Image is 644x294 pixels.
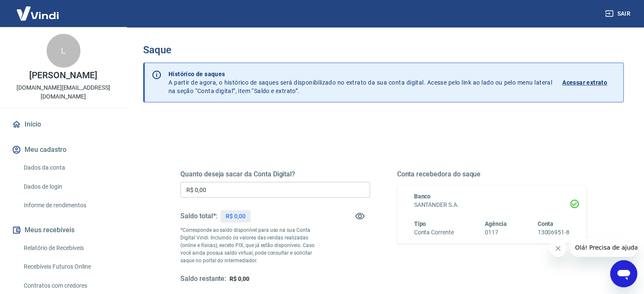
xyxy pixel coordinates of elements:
[414,201,570,209] h6: SANTANDER S.A.
[10,115,116,134] a: Início
[397,170,587,179] h5: Conta recebedora do saque
[47,34,80,68] div: L
[169,70,552,78] p: Histórico de saques
[20,258,116,275] a: Recebíveis Futuros Online
[603,6,634,22] button: Sair
[485,228,507,237] h6: 0117
[20,178,116,195] a: Dados de login
[610,260,637,287] iframe: Botão para abrir a janela de mensagens
[414,193,431,200] span: Banco
[226,212,246,221] p: R$ 0,00
[10,0,65,26] img: Vindi
[180,226,323,264] p: *Corresponde ao saldo disponível para uso na sua Conta Digital Vindi. Incluindo os valores das ve...
[414,228,454,237] h6: Conta Corrente
[562,70,616,95] a: Acessar extrato
[414,220,426,227] span: Tipo
[562,78,607,87] p: Acessar extrato
[180,275,226,283] h5: Saldo restante:
[5,6,71,13] span: Olá! Precisa de ajuda?
[169,70,552,95] p: A partir de agora, o histórico de saques será disponibilizado no extrato da sua conta digital. Ac...
[485,220,507,227] span: Agência
[537,220,553,227] span: Conta
[20,159,116,176] a: Dados da conta
[10,140,116,159] button: Meu cadastro
[20,197,116,214] a: Informe de rendimentos
[570,238,637,257] iframe: Mensagem da empresa
[229,275,249,282] span: R$ 0,00
[537,228,569,237] h6: 13006951-8
[10,221,116,239] button: Meus recebíveis
[550,240,567,257] iframe: Fechar mensagem
[180,170,370,179] h5: Quanto deseja sacar da Conta Digital?
[29,71,97,80] p: [PERSON_NAME]
[7,83,120,101] p: [DOMAIN_NAME][EMAIL_ADDRESS][DOMAIN_NAME]
[180,212,217,220] h5: Saldo total*:
[20,239,116,257] a: Relatório de Recebíveis
[143,44,624,56] h3: Saque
